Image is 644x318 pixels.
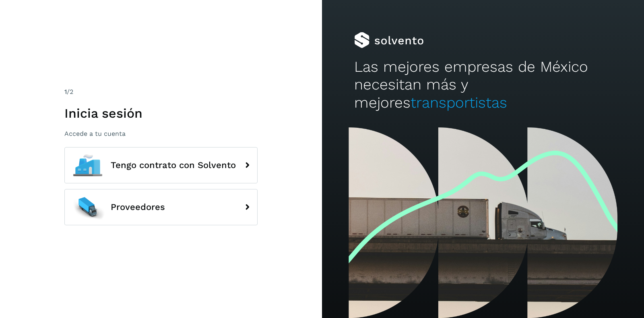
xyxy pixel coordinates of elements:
span: Tengo contrato con Solvento [111,160,236,170]
span: Proveedores [111,202,165,212]
div: /2 [64,87,258,97]
button: Tengo contrato con Solvento [64,147,258,183]
span: transportistas [411,94,507,111]
h2: Las mejores empresas de México necesitan más y mejores [354,58,612,112]
p: Accede a tu cuenta [64,130,258,137]
h1: Inicia sesión [64,106,258,121]
button: Proveedores [64,189,258,225]
span: 1 [64,88,67,96]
